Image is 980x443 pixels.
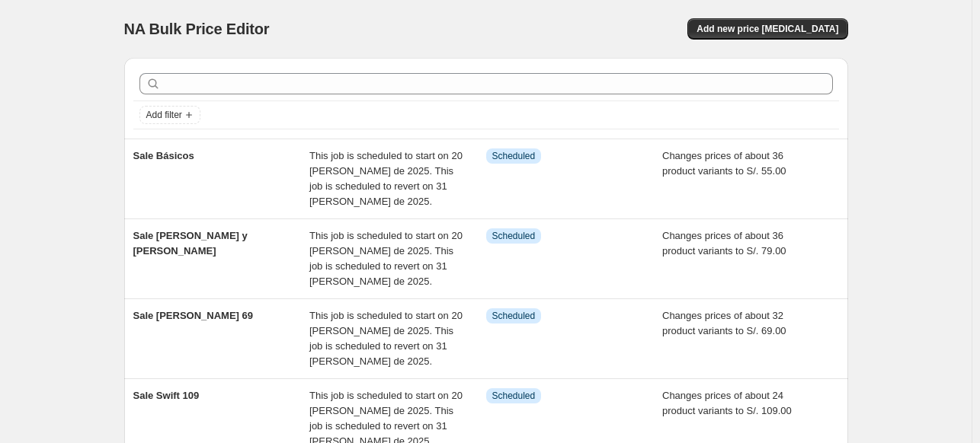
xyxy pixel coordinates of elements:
[492,150,536,162] span: Scheduled
[124,21,270,37] span: NA Bulk Price Editor
[662,230,786,257] span: Changes prices of about 36 product variants to S/. 79.00
[309,230,463,287] span: This job is scheduled to start on 20 [PERSON_NAME] de 2025. This job is scheduled to revert on 31...
[492,310,536,322] span: Scheduled
[687,18,847,40] button: Add new price [MEDICAL_DATA]
[309,310,463,367] span: This job is scheduled to start on 20 [PERSON_NAME] de 2025. This job is scheduled to revert on 31...
[662,150,786,177] span: Changes prices of about 36 product variants to S/. 55.00
[309,150,463,207] span: This job is scheduled to start on 20 [PERSON_NAME] de 2025. This job is scheduled to revert on 31...
[146,109,182,121] span: Add filter
[492,390,536,402] span: Scheduled
[133,310,254,321] span: Sale [PERSON_NAME] 69
[662,390,792,416] span: Changes prices of about 24 product variants to S/. 109.00
[662,310,786,336] span: Changes prices of about 32 product variants to S/. 69.00
[133,150,194,161] span: Sale Básicos
[492,230,536,242] span: Scheduled
[697,23,838,35] span: Add new price [MEDICAL_DATA]
[133,390,200,401] span: Sale Swift 109
[133,230,248,257] span: Sale [PERSON_NAME] y [PERSON_NAME]
[139,106,200,124] button: Add filter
